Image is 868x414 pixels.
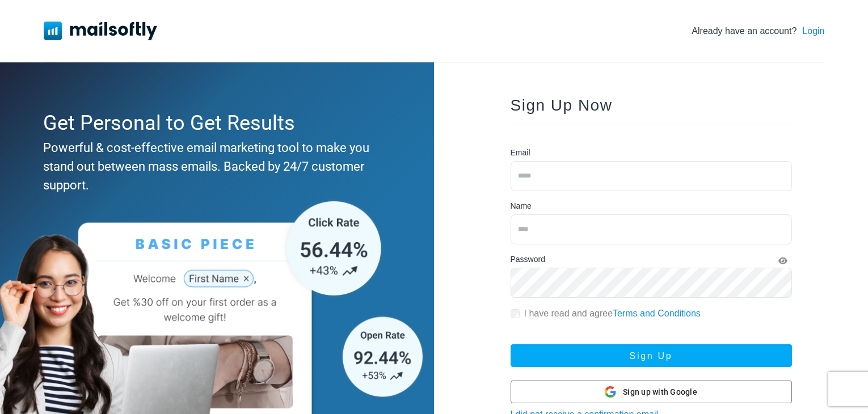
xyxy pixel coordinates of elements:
img: Mailsoftly [44,22,157,40]
label: Email [511,147,530,159]
div: Already have an account? [692,24,824,38]
span: Sign Up Now [511,96,613,114]
label: Password [511,254,545,265]
a: Terms and Conditions [613,309,701,318]
label: I have read and agree [524,307,701,320]
div: Powerful & cost-effective email marketing tool to make you stand out between mass emails. Backed ... [43,138,386,195]
i: Show Password [778,257,787,265]
button: Sign up with Google [511,381,792,403]
button: Sign Up [511,344,792,367]
span: Sign up with Google [623,386,697,398]
div: Get Personal to Get Results [43,108,386,138]
a: Login [802,24,824,38]
label: Name [511,200,532,212]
